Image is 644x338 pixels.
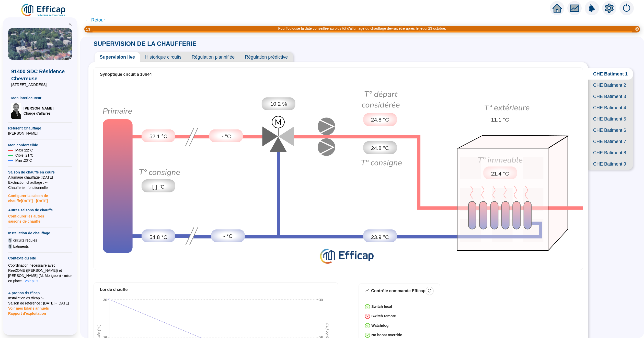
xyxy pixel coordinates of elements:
strong: No boost override [371,333,402,337]
span: Régulation plannifiée [187,52,240,62]
span: Contexte du site [8,256,72,261]
img: alerts [619,1,634,15]
span: Autres saisons de chauffe [8,208,72,213]
span: [-] °C [152,183,165,191]
span: [PERSON_NAME] [8,131,72,136]
button: voir plus [25,278,39,284]
span: CHE Batiment 8 [588,147,633,158]
span: - °C [222,132,231,140]
span: check-circle [365,323,370,328]
div: Synoptique [94,82,583,268]
span: [STREET_ADDRESS] [11,82,69,87]
span: Installation d'Efficap : -- [8,296,72,301]
span: 24.8 °C [371,144,389,152]
span: setting [605,4,614,13]
span: voir plus [25,278,38,284]
span: Chaufferie : fonctionnelle [8,185,72,190]
span: double-left [68,23,72,26]
span: check-circle [365,304,370,309]
span: Mini : 20 °C [15,158,32,163]
span: Rapport d'exploitation [8,311,72,316]
span: 52.1 °C [149,132,167,140]
img: efficap energie logo [20,3,67,17]
span: Cible : 21 °C [15,153,33,158]
span: CHE Batiment 6 [588,125,633,136]
span: Maxi : 22 °C [15,148,33,153]
strong: Switch remote [371,314,396,318]
span: fund [570,4,579,13]
span: check-circle [365,333,370,338]
span: close-circle [365,314,370,319]
tspan: 30 [319,298,323,302]
span: Configurer les autres saisons de chauffe [8,213,72,224]
span: Saison de chauffe en cours [8,170,72,175]
span: CHE Batiment 5 [588,113,633,125]
span: home [553,4,562,13]
span: Historique circuits [140,52,187,62]
span: SUPERVISION DE LA CHAUFFERIE [88,40,202,47]
span: CHE Batiment 7 [588,136,633,147]
span: CHE Batiment 3 [588,91,633,102]
span: 23.9 °C [371,233,389,241]
span: Supervision live [95,52,140,62]
span: Configurer la saison de chauffe [DATE] - [DATE] [8,190,72,203]
img: alerts [585,1,599,15]
span: Référent Chauffage [8,126,72,131]
span: Mon confort cible [8,143,72,148]
span: Allumage chauffage : [DATE] [8,175,72,180]
i: 2 / 3 [86,28,90,31]
strong: Watchdog [371,323,388,328]
div: Contrôle commande Efficap [371,288,425,294]
img: Chargé d'affaires [11,103,21,119]
span: 11.1 °C [491,116,509,124]
img: circuit-supervision.724c8d6b72cc0638e748.png [94,82,583,268]
span: CHE Batiment 2 [588,80,633,91]
span: stock [365,289,369,293]
span: CHE Batiment 4 [588,102,633,113]
span: ← Retour [85,16,105,24]
span: - °C [223,232,233,240]
span: Saison de référence : [DATE] - [DATE] [8,301,72,306]
span: 91400 SDC Résidence Chevreuse [11,68,69,82]
div: Synoptique circuit à 10h44 [100,71,577,78]
strong: Switch local [371,304,392,309]
span: [PERSON_NAME] [24,106,53,111]
span: A propos d'Efficap [8,290,72,296]
span: Installation de chauffage [8,231,72,236]
span: 24.8 °C [371,116,389,124]
span: 9 [8,244,12,249]
span: 9 [8,238,12,243]
tspan: 30 [103,298,107,302]
span: reload [428,289,431,292]
span: close-circle [635,27,639,31]
span: Régulation prédictive [240,52,293,62]
div: Loi de chauffe [100,287,332,293]
span: Chargé d'affaires [24,111,53,116]
span: Exctinction chauffage : -- [8,180,72,185]
span: circuits régulés [13,238,37,243]
span: 10.2 % [270,100,287,108]
span: batiments [13,244,29,249]
span: 54.8 °C [149,233,167,241]
span: CHE Batiment 1 [588,68,633,80]
span: CHE Batiment 9 [588,158,633,170]
span: Mon interlocuteur [11,95,69,101]
span: Voir mes bilans annuels [8,303,49,310]
div: Coordination nécessaire avec ReeZOME ([PERSON_NAME]) et [PERSON_NAME] (M. Morigeon) - mise en pla... [8,263,72,284]
div: PourToulouse la date conseillée au plus tôt d'allumage du chauffage devrait être après le jeudi 2... [278,26,446,31]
